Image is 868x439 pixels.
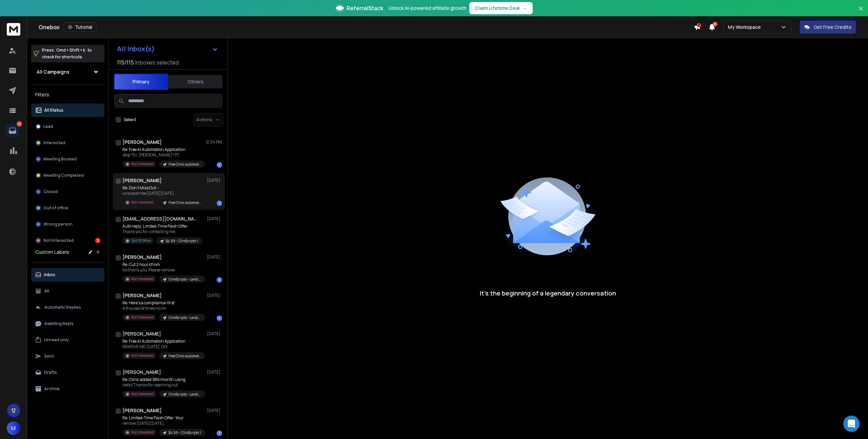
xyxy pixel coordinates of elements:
[131,430,154,435] p: Not Interested
[217,316,222,321] div: 1
[7,421,20,435] span: M
[44,305,81,310] p: Automatic Replies
[166,238,198,244] p: $4.99 - CliniScripts 1
[122,300,204,306] p: Re: Here’s a compliance-first
[122,139,162,146] h1: [PERSON_NAME]
[122,262,204,267] p: Re: Cut 2 hours from
[44,321,74,326] p: Awaiting Reply
[389,5,467,12] p: Unlock AI-powered affiliate growth
[122,254,162,261] h1: [PERSON_NAME]
[469,2,533,14] button: Claim Lifetime Deal→
[43,189,58,194] p: Closed
[207,254,222,260] p: [DATE]
[122,229,202,234] p: Thank you for contacting me.
[31,366,104,379] button: Drafts
[31,234,104,247] button: Not Interested12
[169,315,201,320] p: CliniScripts - Landing page outreach
[480,288,616,298] p: It’s the beginning of a legendary conversation
[43,124,53,129] p: Lead
[17,121,22,127] p: 12
[217,277,222,283] div: 1
[44,272,55,278] p: Inbox
[122,382,204,388] p: Hello! Thanks for reaching out.
[169,277,201,282] p: CliniScripts - Landing page outreach
[131,161,154,167] p: Not Interested
[6,124,19,137] a: 12
[114,74,168,90] button: Primary
[112,42,223,56] button: All Inbox(s)
[31,136,104,150] button: Interested
[31,152,104,166] button: Meeting Booked
[55,46,86,54] span: Cmd + Shift + k
[169,354,201,359] p: Free Clinic automation - Fiverr contacts
[131,315,154,320] p: Not Interested
[122,292,162,299] h1: [PERSON_NAME]
[122,330,161,337] h1: [PERSON_NAME]
[43,173,84,178] p: Meeting Completed
[31,201,104,215] button: Out of office
[122,215,197,222] h1: [EMAIL_ADDRESS][DOMAIN_NAME]
[122,152,204,158] p: stop *Dr. [PERSON_NAME]* PT,
[117,45,155,52] h1: All Inbox(s)
[31,284,104,298] button: All
[122,377,204,382] p: Re: Clinic added $8K/month using
[122,306,204,311] p: A thousand times no On
[522,5,527,12] span: →
[169,162,201,167] p: Free Clinic automation - Fiverr contacts
[31,268,104,282] button: Inbox
[131,238,151,243] p: Out Of Office
[43,156,77,162] p: Meeting Booked
[124,117,136,122] label: Select
[44,108,63,113] p: All Status
[31,185,104,198] button: Closed
[131,353,154,358] p: Not Interested
[169,392,201,397] p: CliniScripts - Landing page outreach
[122,407,162,414] h1: [PERSON_NAME]
[31,301,104,314] button: Automatic Replies
[800,20,856,34] button: Get Free Credits
[35,249,69,255] h3: Custom Labels
[207,293,222,298] p: [DATE]
[122,191,204,196] p: unsubscribe [DATE][DATE],
[207,331,222,337] p: [DATE]
[217,162,222,168] div: 1
[122,177,162,184] h1: [PERSON_NAME]
[39,22,694,32] div: Onebox
[207,216,222,222] p: [DATE]
[122,421,204,426] p: remove [DATE][DATE],
[207,408,222,413] p: [DATE]
[31,65,104,79] button: All Campaigns
[207,178,222,183] p: [DATE]
[117,58,134,66] span: 115 / 115
[31,103,104,117] button: All Status
[31,169,104,182] button: Meeting Completed
[64,22,97,32] button: Tutorial
[31,317,104,330] button: Awaiting Reply
[44,288,49,294] p: All
[347,4,383,12] span: ReferralStack
[31,333,104,347] button: Unread only
[122,339,204,344] p: Re: Free AI Automation Application
[31,120,104,133] button: Lead
[31,217,104,231] button: Wrong person
[856,4,865,20] button: Close banner
[31,90,104,99] h3: Filters
[44,354,54,359] p: Sent
[44,337,69,343] p: Unread only
[168,74,222,89] button: Others
[31,382,104,396] button: Archive
[131,392,154,397] p: Not Interested
[122,147,204,152] p: Re: Free AI Automation Application
[122,344,204,349] p: REMOVE ME [DATE], Oct
[43,222,73,227] p: Wrong person
[169,200,201,205] p: Free Clinic automation - Fiverr contacts
[207,369,222,375] p: [DATE]
[814,24,851,31] p: Get Free Credits
[43,140,65,146] p: Interested
[131,200,154,205] p: Not Interested
[43,238,74,243] p: Not Interested
[728,24,764,31] p: My Workspace
[37,69,70,75] h1: All Campaigns
[205,139,222,145] p: 12:34 PM
[31,349,104,363] button: Sent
